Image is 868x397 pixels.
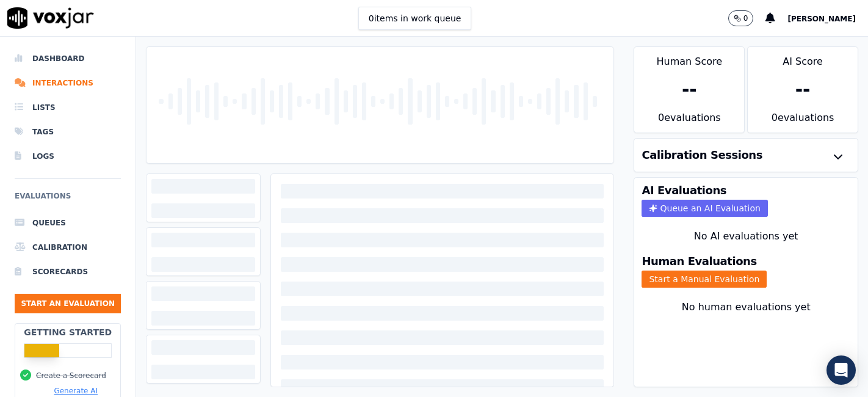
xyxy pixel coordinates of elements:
[644,300,848,344] div: No human evaluations yet
[795,79,811,101] div: --
[748,111,858,133] div: 0 evaluation s
[787,15,856,23] span: [PERSON_NAME]
[642,185,726,196] h3: AI Evaluations
[642,256,756,267] h3: Human Evaluations
[15,189,121,211] h6: Evaluations
[748,47,858,69] div: AI Score
[15,71,121,95] a: Interactions
[634,111,744,133] div: 0 evaluation s
[642,150,762,161] h3: Calibration Sessions
[642,200,767,217] button: Queue an AI Evaluation
[682,79,697,101] div: --
[787,11,868,26] button: [PERSON_NAME]
[15,235,121,260] a: Calibration
[24,326,112,338] h2: Getting Started
[642,271,767,288] button: Start a Manual Evaluation
[15,120,121,144] a: Tags
[358,7,472,30] button: 0items in work queue
[15,211,121,235] a: Queues
[644,229,848,244] div: No AI evaluations yet
[15,260,121,284] a: Scorecards
[728,10,766,26] button: 0
[728,10,754,26] button: 0
[15,294,121,313] button: Start an Evaluation
[15,95,121,120] a: Lists
[7,7,94,29] img: voxjar logo
[634,47,744,69] div: Human Score
[36,371,106,381] button: Create a Scorecard
[15,46,121,71] a: Dashboard
[15,144,121,169] a: Logs
[826,355,856,385] div: Open Intercom Messenger
[743,13,748,23] p: 0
